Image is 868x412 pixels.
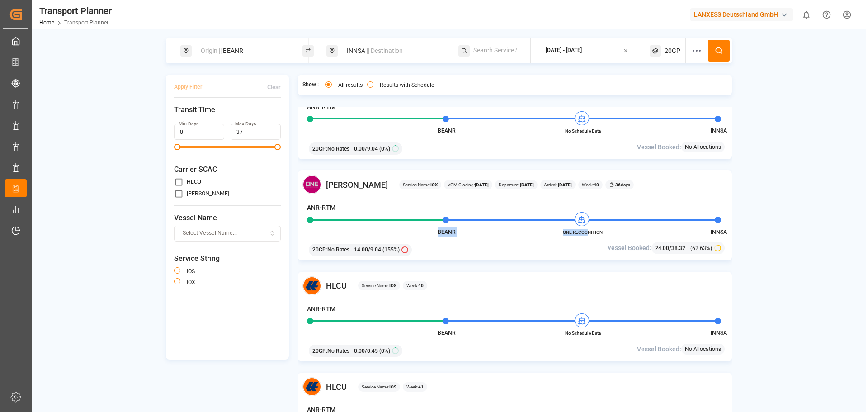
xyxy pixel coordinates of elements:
label: [PERSON_NAME] [187,191,229,196]
span: 14.00 / 9.04 [354,246,381,254]
span: (0%) [379,145,390,153]
span: Vessel Booked: [607,243,651,253]
span: Vessel Name [174,213,281,223]
button: LANXESS Deutschland GmbH [690,6,796,23]
div: [DATE] - [DATE] [546,47,582,55]
span: 20GP : [312,347,327,355]
span: (0%) [379,347,390,355]
div: BEANR [195,43,293,59]
button: Clear [267,79,281,95]
label: HLCU [187,179,201,185]
h4: ANR-RTM [307,203,335,213]
span: VGM Closing: [448,181,489,188]
span: 20GP : [312,145,327,153]
b: IOS [389,384,396,389]
label: IOS [187,269,195,274]
b: IOS [389,283,396,288]
h4: ANR-RTM [307,304,335,314]
button: Help Center [816,5,837,25]
span: Select Vessel Name... [183,229,237,237]
span: Service Name: [362,384,396,390]
span: Carrier SCAC [174,164,281,175]
span: Week: [582,181,599,188]
h4: ANR-RTM [307,102,335,112]
b: IOX [430,182,438,187]
span: 38.32 [671,245,685,251]
span: Week: [406,282,424,289]
span: 20GP : [312,246,327,254]
div: INNSA [341,43,439,59]
span: Show : [302,81,319,89]
span: Vessel Booked: [637,345,681,354]
label: IOX [187,279,195,285]
span: Service Name: [403,181,438,188]
span: INNSA [711,330,727,336]
span: No Schedule Data [558,330,608,336]
span: No Rates [327,246,349,254]
b: [DATE] [475,182,489,187]
span: Vessel Booked: [637,142,681,152]
span: (155%) [382,246,400,254]
label: Max Days [235,121,256,127]
button: show 0 new notifications [796,5,816,25]
span: Service String [174,253,281,264]
span: BEANR [438,330,456,336]
span: INNSA [711,128,727,134]
span: INNSA [711,229,727,235]
b: 36 days [615,182,630,187]
span: BEANR [438,128,456,134]
span: ONE RECOGNITION [558,229,608,236]
div: LANXESS Deutschland GmbH [690,8,793,21]
a: Home [39,19,54,26]
b: 41 [418,384,424,389]
button: [DATE] - [DATE] [536,42,639,60]
span: No Schedule Data [558,128,608,134]
span: HLCU [326,279,347,292]
span: BEANR [438,229,456,235]
b: 40 [418,283,424,288]
span: No Allocations [685,143,721,151]
span: 24.00 [655,245,669,251]
span: No Rates [327,145,349,153]
span: Service Name: [362,282,396,289]
span: Arrival: [544,181,572,188]
b: 40 [594,182,599,187]
img: Carrier [302,377,321,396]
span: Maximum [274,144,281,150]
span: Departure: [499,181,534,188]
span: || Destination [367,47,403,54]
span: 20GP [665,46,680,56]
div: / [655,243,688,253]
span: Transit Time [174,104,281,115]
label: Min Days [179,121,198,127]
label: All results [338,82,363,88]
b: [DATE] [519,182,534,187]
span: [PERSON_NAME] [326,179,388,191]
b: [DATE] [557,182,572,187]
input: Search Service String [473,44,517,57]
label: Results with Schedule [380,82,434,88]
span: 0.00 / 0.45 [354,347,378,355]
div: Clear [267,83,281,91]
span: Week: [406,384,424,390]
span: No Allocations [685,345,721,353]
span: Minimum [174,144,180,150]
img: Carrier [302,276,321,295]
span: 0.00 / 9.04 [354,145,378,153]
span: No Rates [327,347,349,355]
span: (62.63%) [690,244,712,252]
div: Transport Planner [39,4,112,18]
span: Origin || [201,47,222,54]
span: HLCU [326,381,347,393]
img: Carrier [302,175,321,194]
